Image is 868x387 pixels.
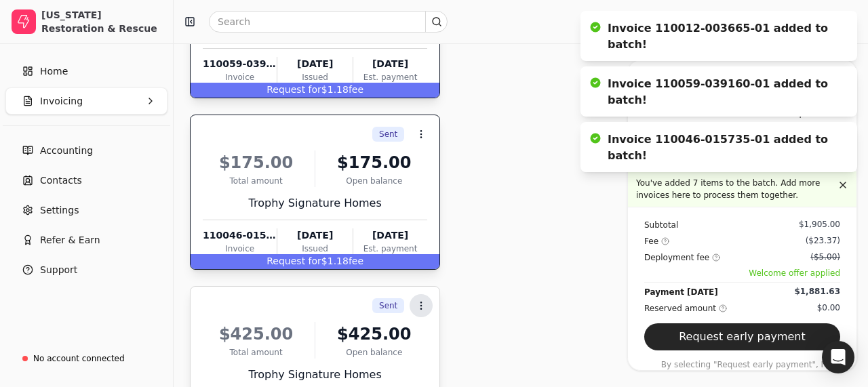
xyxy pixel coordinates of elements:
[203,243,277,255] div: Invoice
[379,128,397,140] span: Sent
[40,64,68,79] span: Home
[5,256,167,283] button: Support
[40,203,79,218] span: Settings
[203,57,277,71] div: 110059-039160-01
[644,218,678,232] div: Subtotal
[321,150,427,175] div: $175.00
[203,175,309,187] div: Total amount
[41,8,161,35] div: [US_STATE] Restoration & Rescue
[203,367,427,383] div: Trophy Signature Homes
[40,174,82,188] span: Contacts
[203,195,427,211] div: Trophy Signature Homes
[353,71,427,83] div: Est. payment
[644,302,727,315] div: Reserved amount
[644,251,720,264] div: Deployment fee
[203,150,309,175] div: $175.00
[277,228,352,243] div: [DATE]
[810,251,840,263] div: ($5.00)
[799,218,840,230] div: $1,905.00
[353,228,427,243] div: [DATE]
[33,352,125,365] div: No account connected
[608,76,830,108] div: Invoice 110059-039160-01 added to batch!
[321,346,427,359] div: Open balance
[277,71,352,83] div: Issued
[5,197,167,224] a: Settings
[203,346,309,359] div: Total amount
[794,285,840,298] div: $1,881.63
[644,285,718,299] div: Payment [DATE]
[267,256,321,266] span: Request for
[277,57,352,71] div: [DATE]
[5,137,167,164] a: Accounting
[40,263,77,277] span: Support
[203,71,277,83] div: Invoice
[349,84,363,95] span: fee
[191,254,439,269] div: $1.18
[5,167,167,194] a: Contacts
[608,20,830,53] div: Invoice 110012-003665-01 added to batch!
[5,58,167,85] a: Home
[353,57,427,71] div: [DATE]
[636,177,835,201] p: You've added 7 items to the batch. Add more invoices here to process them together.
[5,346,167,371] a: No account connected
[191,83,439,98] div: $1.18
[806,235,840,247] div: ($23.37)
[267,84,321,95] span: Request for
[277,243,352,255] div: Issued
[817,302,840,314] div: $0.00
[822,341,854,373] div: Open Intercom Messenger
[349,256,363,266] span: fee
[644,267,840,279] span: Welcome offer applied
[203,228,277,243] div: 110046-015735-01
[5,87,167,115] button: Invoicing
[321,175,427,187] div: Open balance
[40,144,93,158] span: Accounting
[40,233,100,247] span: Refer & Earn
[353,243,427,255] div: Est. payment
[379,300,397,312] span: Sent
[644,323,840,350] button: Request early payment
[321,322,427,346] div: $425.00
[40,94,83,108] span: Invoicing
[203,322,309,346] div: $425.00
[209,11,448,33] input: Search
[608,131,830,164] div: Invoice 110046-015735-01 added to batch!
[644,235,669,248] div: Fee
[5,226,167,253] button: Refer & Earn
